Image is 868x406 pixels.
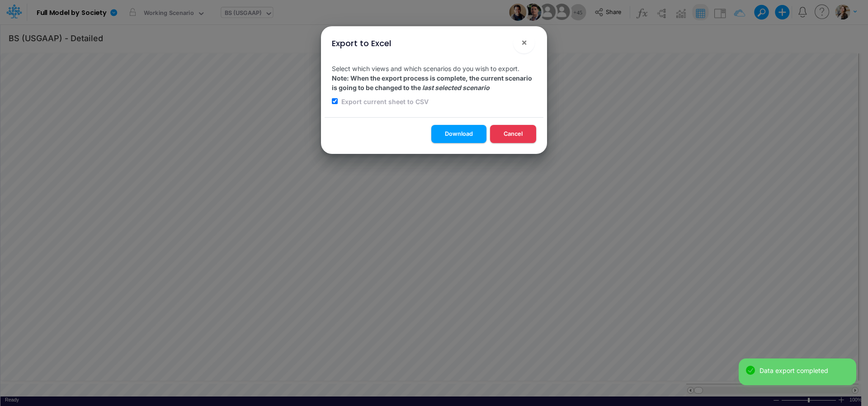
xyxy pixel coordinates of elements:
em: last selected scenario [422,84,490,91]
button: Cancel [490,125,536,143]
button: Close [513,32,535,53]
div: Data export completed [759,366,849,375]
span: × [521,37,527,48]
div: Select which views and which scenarios do you wish to export. [325,57,543,117]
div: Export to Excel [332,37,391,49]
button: Download [431,125,486,143]
label: Export current sheet to CSV [340,97,429,106]
strong: Note: When the export process is complete, the current scenario is going to be changed to the [332,74,532,91]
